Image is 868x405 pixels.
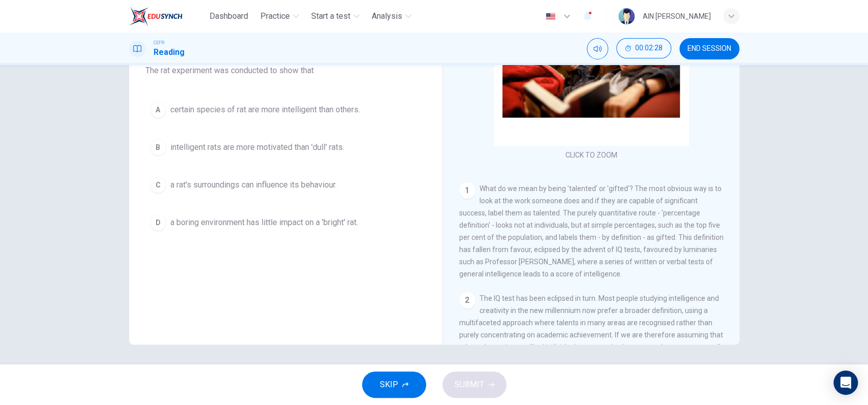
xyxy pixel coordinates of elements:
[459,182,475,199] div: 1
[170,179,337,191] span: a rat's surroundings can influence its behaviour.
[129,6,206,26] a: EduSynch logo
[635,44,663,52] span: 00:02:28
[616,38,671,59] div: Hide
[170,141,344,153] span: intelligent rats are more motivated than 'dull' rats.
[618,8,635,24] img: Profile picture
[587,38,608,59] div: Mute
[833,370,858,395] div: Open Intercom Messenger
[205,7,252,25] button: Dashboard
[154,39,164,46] span: CEFR
[145,172,426,198] button: Ca rat's surroundings can influence its behaviour.
[459,292,475,308] div: 2
[311,10,350,22] span: Start a test
[544,13,557,20] img: en
[129,6,183,26] img: EduSynch logo
[150,139,166,155] div: B
[256,7,303,25] button: Practice
[145,97,426,122] button: Acertain species of rat are more intelligent than others.
[260,10,290,22] span: Practice
[459,184,724,278] span: What do we mean by being 'talented' or 'gifted'? The most obvious way is to look at the work some...
[372,10,402,22] span: Analysis
[150,214,166,231] div: D
[307,7,364,25] button: Start a test
[616,38,671,58] button: 00:02:28
[368,7,415,25] button: Analysis
[150,102,166,118] div: A
[170,216,358,229] span: a boring environment has little impact on a 'bright' rat.
[145,210,426,235] button: Da boring environment has little impact on a 'bright' rat.
[150,177,166,193] div: C
[209,10,248,22] span: Dashboard
[687,45,731,53] span: END SESSION
[145,135,426,160] button: Bintelligent rats are more motivated than 'dull' rats.
[459,294,723,388] span: The IQ test has been eclipsed in turn. Most people studying intelligence and creativity in the ne...
[170,104,360,116] span: certain species of rat are more intelligent than others.
[380,378,398,392] span: SKIP
[643,10,711,22] div: AIN [PERSON_NAME]
[362,371,426,398] button: SKIP
[679,38,739,59] button: END SESSION
[154,46,185,58] h1: Reading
